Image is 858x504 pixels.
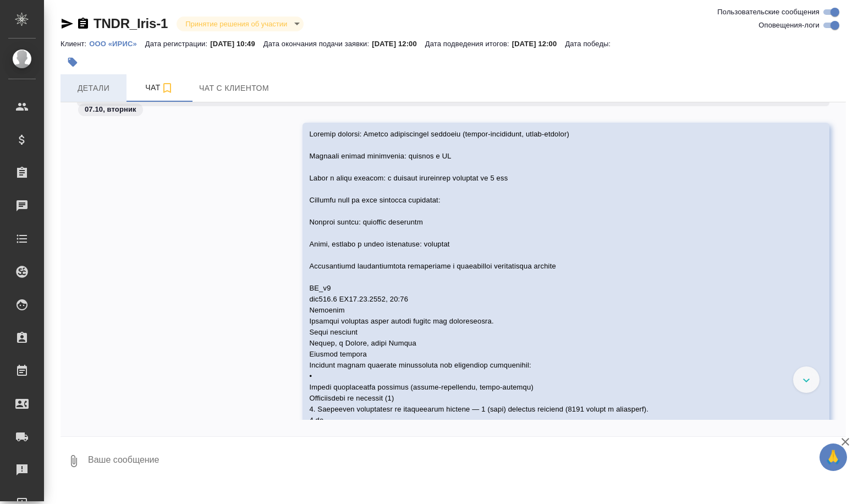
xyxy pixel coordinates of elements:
[824,446,843,469] span: 🙏
[89,39,145,48] a: ООО «ИРИС»
[61,17,74,30] button: Скопировать ссылку для ЯМессенджера
[512,40,565,48] p: [DATE] 12:00
[161,81,174,95] svg: Подписаться
[94,16,168,31] a: TNDR_Iris-1
[89,40,145,48] p: ООО «ИРИС»
[182,19,290,29] button: Принятие решения об участии
[758,20,820,31] span: Оповещения-логи
[76,17,90,30] button: Скопировать ссылку
[61,50,85,74] button: Добавить тэг
[177,17,304,31] div: Принятие решения об участии
[425,40,512,48] p: Дата подведения итогов:
[133,81,186,95] span: Чат
[372,40,425,48] p: [DATE] 12:00
[145,40,210,48] p: Дата регистрации:
[565,40,613,48] p: Дата победы:
[717,7,820,18] span: Пользовательские сообщения
[263,40,372,48] p: Дата окончания подачи заявки:
[85,104,136,115] p: 07.10, вторник
[210,40,263,48] p: [DATE] 10:49
[199,81,269,95] span: Чат с клиентом
[67,81,120,95] span: Детали
[820,443,847,471] button: 🙏
[61,40,89,48] p: Клиент:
